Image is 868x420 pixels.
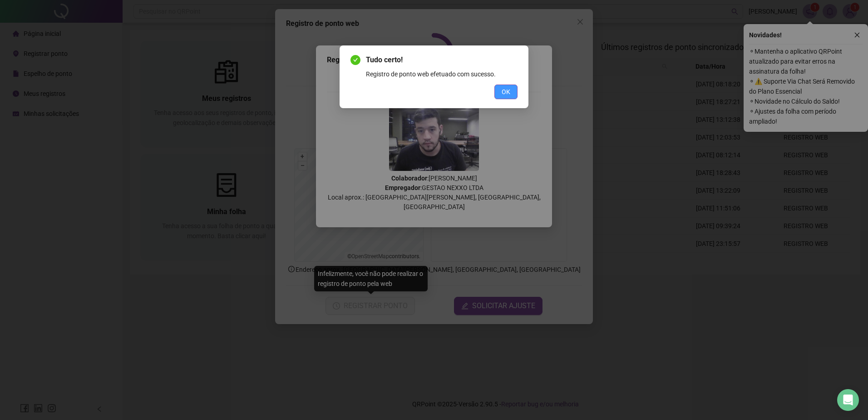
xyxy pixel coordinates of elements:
[494,85,518,99] button: OK
[350,55,360,65] span: check-circle
[366,69,518,79] div: Registro de ponto web efetuado com sucesso.
[837,389,859,411] div: Open Intercom Messenger
[502,87,510,97] span: OK
[366,55,518,65] span: Tudo certo!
